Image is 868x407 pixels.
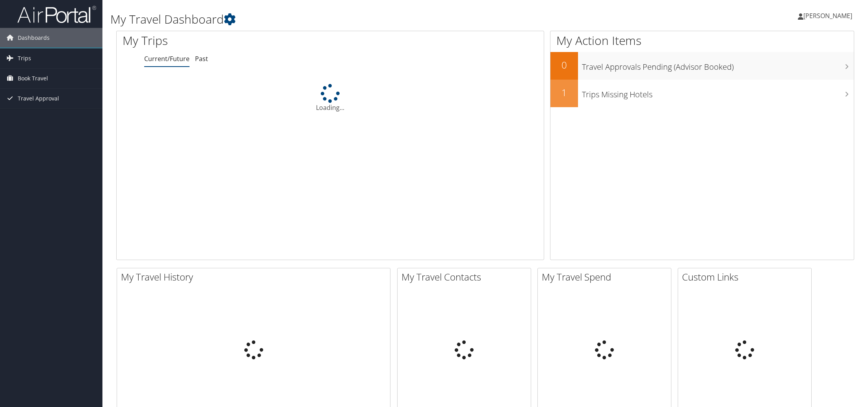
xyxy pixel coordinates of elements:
[550,80,854,107] a: 1Trips Missing Hotels
[550,58,578,72] h2: 0
[18,48,31,68] span: Trips
[582,85,854,100] h3: Trips Missing Hotels
[550,52,854,80] a: 0Travel Approvals Pending (Advisor Booked)
[110,11,610,28] h1: My Travel Dashboard
[582,58,854,72] h3: Travel Approvals Pending (Advisor Booked)
[401,270,531,284] h2: My Travel Contacts
[803,11,852,20] span: [PERSON_NAME]
[117,84,544,112] div: Loading...
[18,89,59,108] span: Travel Approval
[550,86,578,99] h2: 1
[17,5,96,24] img: airportal-logo.png
[682,270,811,284] h2: Custom Links
[550,32,854,49] h1: My Action Items
[798,4,860,28] a: [PERSON_NAME]
[121,270,390,284] h2: My Travel History
[18,69,48,88] span: Book Travel
[195,54,208,63] a: Past
[123,32,360,49] h1: My Trips
[18,28,50,48] span: Dashboards
[144,54,190,63] a: Current/Future
[542,270,671,284] h2: My Travel Spend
